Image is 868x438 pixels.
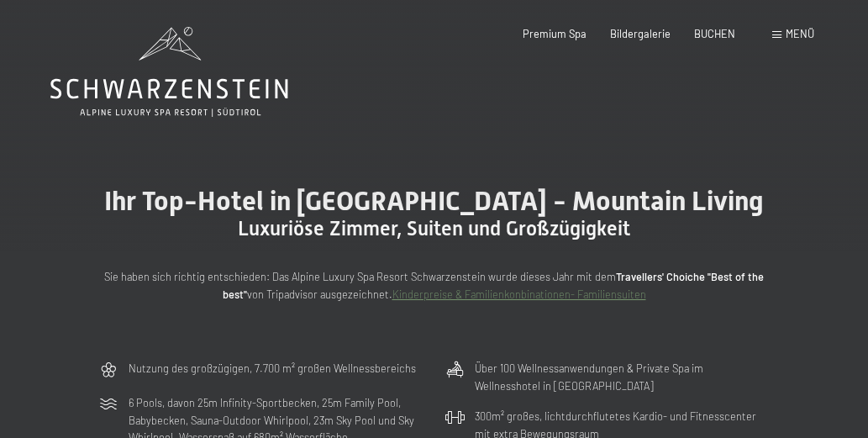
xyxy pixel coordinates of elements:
[104,185,764,217] span: Ihr Top-Hotel in [GEOGRAPHIC_DATA] - Mountain Living
[129,360,416,377] p: Nutzung des großzügigen, 7.700 m² großen Wellnessbereichs
[694,27,735,40] a: BUCHEN
[392,288,646,301] a: Kinderpreise & Familienkonbinationen- Familiensuiten
[523,27,587,40] a: Premium Spa
[475,360,771,394] p: Über 100 Wellnessanwendungen & Private Spa im Wellnesshotel in [GEOGRAPHIC_DATA]
[610,27,671,40] a: Bildergalerie
[98,268,771,303] p: Sie haben sich richtig entschieden: Das Alpine Luxury Spa Resort Schwarzenstein wurde dieses Jahr...
[223,270,765,300] strong: Travellers' Choiche "Best of the best"
[786,27,814,40] span: Menü
[238,217,630,240] span: Luxuriöse Zimmer, Suiten und Großzügigkeit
